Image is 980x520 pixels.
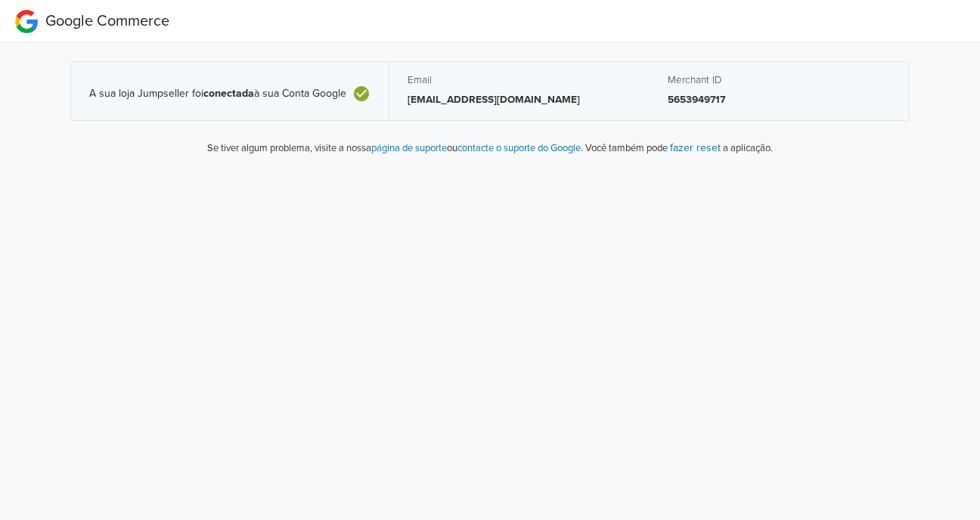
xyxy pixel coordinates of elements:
a: contacte o suporte do Google [457,142,581,154]
h5: Email [408,74,631,86]
p: Se tiver algum problema, visite a nossa ou . [207,141,583,156]
p: Você também pode a aplicação. [583,139,773,156]
button: fazer reset [670,139,721,156]
h5: Merchant ID [668,74,892,86]
b: conectada [203,87,254,100]
span: Google Commerce [45,12,169,30]
span: A sua loja Jumpseller foi à sua Conta Google [89,88,346,101]
p: 5653949717 [668,92,892,107]
p: [EMAIL_ADDRESS][DOMAIN_NAME] [408,92,631,107]
a: página de suporte [371,142,447,154]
